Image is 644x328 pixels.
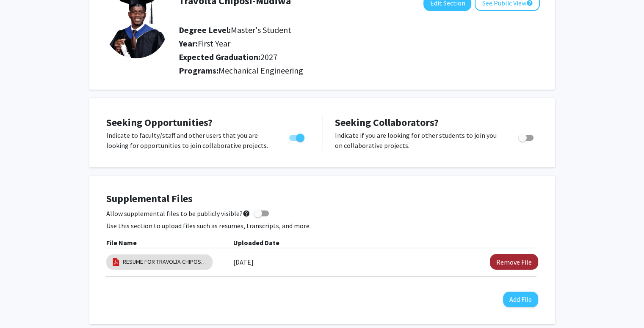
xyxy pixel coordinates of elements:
[106,116,213,129] span: Seeking Opportunities?
[179,66,540,76] h2: Programs:
[490,254,538,270] button: Remove RESUME FOR TRAVOLTA CHIPOSI-MUDIWA_MSE MECHANICAL ENG File
[179,52,467,62] h2: Expected Graduation:
[218,65,303,76] span: Mechanical Engineering
[243,208,250,219] mat-icon: help
[106,238,137,247] b: File Name
[260,52,277,62] span: 2027
[106,221,538,231] p: Use this section to upload files such as resumes, transcripts, and more.
[111,257,121,267] img: pdf_icon.png
[231,25,291,35] span: Master's Student
[335,116,439,129] span: Seeking Collaborators?
[515,130,538,143] div: Toggle
[503,292,538,307] button: Add File
[106,130,273,150] p: Indicate to faculty/staff and other users that you are looking for opportunities to join collabor...
[233,238,279,247] b: Uploaded Date
[179,38,467,49] h2: Year:
[198,38,230,49] span: First Year
[6,290,36,322] iframe: Chat
[179,25,467,35] h2: Degree Level:
[106,208,250,219] span: Allow supplemental files to be publicly visible?
[233,255,254,269] label: [DATE]
[335,130,502,150] p: Indicate if you are looking for other students to join you on collaborative projects.
[106,193,538,205] h4: Supplemental Files
[123,257,207,266] a: RESUME FOR TRAVOLTA CHIPOSI-MUDIWA_MSE MECHANICAL ENG
[286,130,309,143] div: Toggle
